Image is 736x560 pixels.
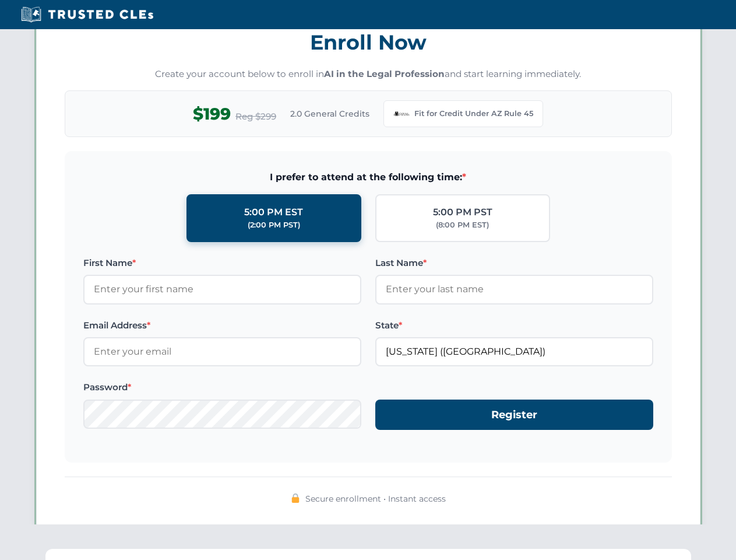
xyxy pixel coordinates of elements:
[305,492,446,505] span: Secure enrollment • Instant access
[414,108,533,120] span: Fit for Credit Under AZ Rule 45
[375,400,653,430] button: Register
[248,219,300,231] div: (2:00 PM PST)
[65,68,672,81] p: Create your account below to enroll in and start learning immediately.
[83,275,361,304] input: Enter your first name
[291,494,300,503] img: 🔒
[83,318,361,332] label: Email Address
[65,24,672,61] h3: Enroll Now
[290,107,369,120] span: 2.0 General Credits
[436,219,489,231] div: (8:00 PM EST)
[83,337,361,366] input: Enter your email
[433,205,492,220] div: 5:00 PM PST
[83,170,653,185] span: I prefer to attend at the following time:
[235,110,276,124] span: Reg $299
[393,106,410,122] img: Arizona Bar
[17,6,157,23] img: Trusted CLEs
[83,380,361,394] label: Password
[244,205,303,220] div: 5:00 PM EST
[324,68,445,79] strong: AI in the Legal Profession
[375,256,653,270] label: Last Name
[375,275,653,304] input: Enter your last name
[375,337,653,366] input: Arizona (AZ)
[83,256,361,270] label: First Name
[193,101,231,127] span: $199
[375,318,653,332] label: State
